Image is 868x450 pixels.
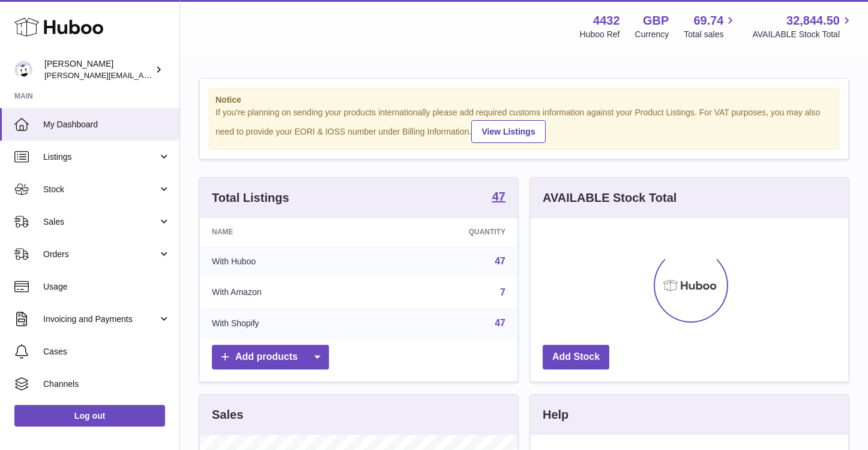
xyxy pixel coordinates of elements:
[43,314,158,325] span: Invoicing and Payments
[593,13,620,29] strong: 4432
[215,94,833,106] strong: Notice
[215,107,833,143] div: If you're planning on sending your products internationally please add required customs informati...
[373,218,517,246] th: Quantity
[212,190,289,206] h3: Total Listings
[44,58,152,81] div: [PERSON_NAME]
[43,249,158,260] span: Orders
[492,190,505,202] strong: 47
[43,216,158,228] span: Sales
[752,13,854,40] a: 32,844.50 AVAILABLE Stock Total
[543,407,568,423] h3: Help
[492,190,505,205] a: 47
[643,13,669,29] strong: GBP
[693,13,723,29] span: 69.74
[471,120,545,143] a: View Listings
[752,29,854,40] span: AVAILABLE Stock Total
[500,287,505,297] a: 7
[200,308,373,339] td: With Shopify
[786,13,840,29] span: 32,844.50
[543,190,677,206] h3: AVAILABLE Stock Total
[200,277,373,308] td: With Amazon
[43,281,170,293] span: Usage
[43,184,158,195] span: Stock
[200,218,373,246] th: Name
[635,29,669,40] div: Currency
[43,119,170,130] span: My Dashboard
[14,61,32,79] img: akhil@amalachai.com
[495,318,505,328] a: 47
[212,345,329,369] a: Add products
[495,256,505,266] a: 47
[684,29,737,40] span: Total sales
[44,70,241,80] span: [PERSON_NAME][EMAIL_ADDRESS][DOMAIN_NAME]
[543,345,609,369] a: Add Stock
[212,407,243,423] h3: Sales
[43,151,158,163] span: Listings
[14,405,165,427] a: Log out
[43,379,170,390] span: Channels
[43,346,170,357] span: Cases
[580,29,620,40] div: Huboo Ref
[684,13,737,40] a: 69.74 Total sales
[200,246,373,277] td: With Huboo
